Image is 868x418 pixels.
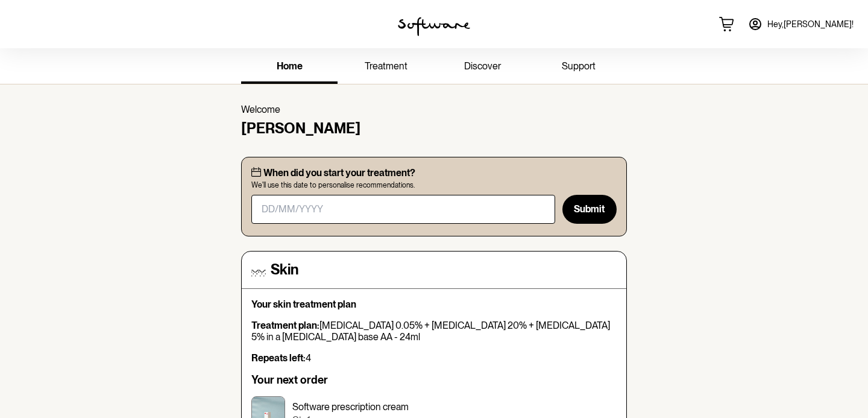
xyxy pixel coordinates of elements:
a: treatment [338,51,434,84]
a: Hey,[PERSON_NAME]! [741,10,861,39]
p: When did you start your treatment? [263,167,415,179]
button: Submit [562,195,617,224]
p: Welcome [241,104,627,115]
span: discover [464,60,501,72]
h4: Skin [271,261,298,279]
span: Submit [574,203,605,215]
h6: Your next order [251,373,617,387]
span: treatment [365,60,407,72]
img: software logo [398,17,470,36]
p: Software prescription cream [292,401,409,413]
input: DD/MM/YYYY [251,195,555,224]
a: discover [434,51,530,84]
span: We'll use this date to personalise recommendations. [251,181,617,189]
strong: Treatment plan: [251,320,319,331]
span: home [277,60,303,72]
span: support [562,60,596,72]
p: 4 [251,352,617,364]
span: Hey, [PERSON_NAME] ! [767,19,854,30]
p: [MEDICAL_DATA] 0.05% + [MEDICAL_DATA] 20% + [MEDICAL_DATA] 5% in a [MEDICAL_DATA] base AA - 24ml [251,320,617,343]
a: home [241,51,338,84]
p: Your skin treatment plan [251,299,617,310]
h4: [PERSON_NAME] [241,120,627,138]
a: support [530,51,627,84]
strong: Repeats left: [251,352,306,364]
